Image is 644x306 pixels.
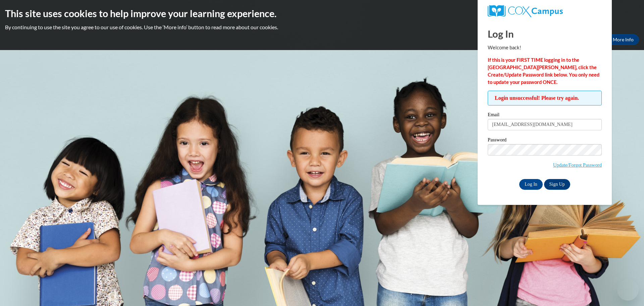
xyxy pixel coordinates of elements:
iframe: Button to launch messaging window [617,279,639,301]
p: By continuing to use the site you agree to our use of cookies. Use the ‘More info’ button to read... [5,24,639,31]
a: COX Campus [488,5,602,17]
p: Welcome back! [488,44,602,51]
h2: This site uses cookies to help improve your learning experience. [5,7,639,20]
a: Update/Forgot Password [553,162,602,168]
a: More Info [607,34,639,45]
label: Password [488,137,602,144]
input: Log In [519,179,543,190]
a: Sign Up [544,179,570,190]
img: COX Campus [488,5,563,17]
strong: If this is your FIRST TIME logging in to the [GEOGRAPHIC_DATA][PERSON_NAME], click the Create/Upd... [488,57,599,85]
label: Email [488,112,602,119]
h1: Log In [488,27,602,41]
span: Login unsuccessful! Please try again. [488,91,602,105]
